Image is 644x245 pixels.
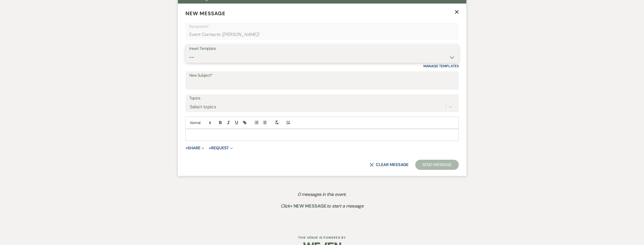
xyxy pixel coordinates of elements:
[185,10,225,17] span: New Message
[185,146,188,150] span: +
[189,72,455,79] label: New Subject*
[190,103,216,110] div: Select topics
[189,30,455,39] div: Event Contacts
[423,64,459,68] a: Manage Templates
[415,160,459,170] button: Send Message
[189,191,455,198] p: 0 messages in this event.
[209,146,211,150] span: +
[209,146,233,150] button: Request
[290,203,327,209] span: + New Message
[189,23,455,30] p: Recipients*
[221,31,259,38] span: ( [PERSON_NAME] )
[189,45,455,52] div: Insert Template
[185,146,204,150] button: Share
[189,202,455,210] p: Click to start a message
[189,95,455,102] label: Topics
[370,163,408,167] button: Clear message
